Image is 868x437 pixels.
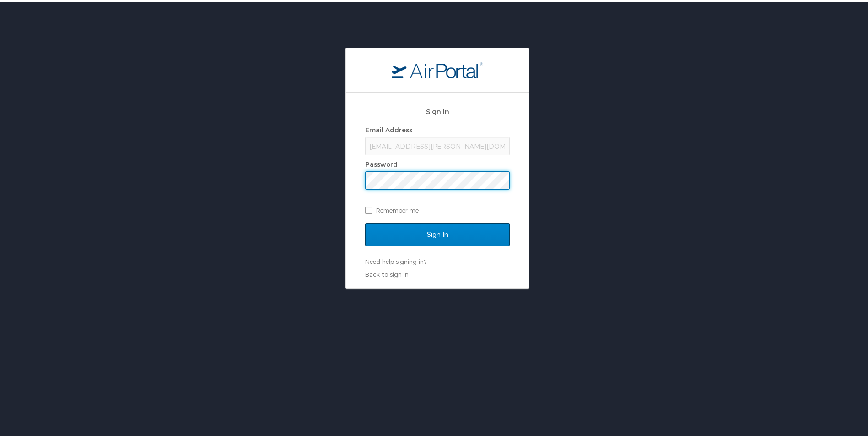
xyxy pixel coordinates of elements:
img: logo [392,60,483,76]
label: Remember me [365,202,510,215]
a: Need help signing in? [365,256,426,263]
h2: Sign In [365,104,510,115]
label: Email Address [365,124,412,132]
input: Sign In [365,221,510,244]
label: Password [365,158,398,166]
a: Back to sign in [365,269,409,276]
